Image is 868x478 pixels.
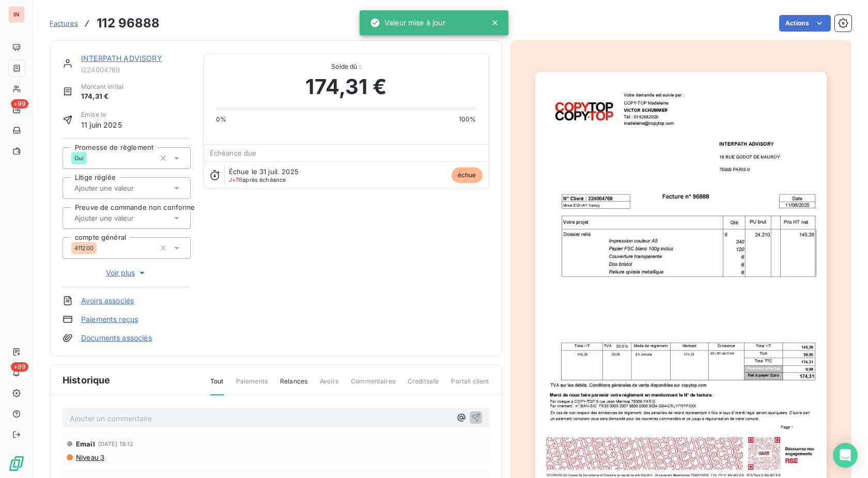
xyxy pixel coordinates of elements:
span: Solde dû : [216,62,476,71]
span: après échéance [229,177,286,183]
span: J+76 [229,176,243,183]
span: +99 [11,99,28,109]
div: IN [8,6,25,23]
span: Niveau 3 [75,453,104,461]
span: Commentaires [351,377,395,394]
button: Actions [779,15,831,32]
a: INTERPATH ADVISORY [81,54,162,63]
span: Creditsafe [408,377,439,394]
span: Portail client [451,377,489,394]
span: 100% [459,115,476,124]
span: Oui [74,155,84,161]
span: Email [76,440,95,448]
span: Échéance due [210,149,257,157]
span: Historique [63,373,111,387]
span: 11 juin 2025 [81,119,122,130]
input: Ajouter une valeur [73,213,177,223]
span: Factures [50,19,78,27]
h3: 112 96888 [97,14,160,33]
span: Paiements [236,377,268,394]
div: Valeur mise à jour [370,13,445,32]
span: Échue le 31 juil. 2025 [229,167,299,176]
span: Relances [280,377,307,394]
span: 411200 [74,245,94,251]
span: 174,31 € [305,71,386,102]
img: Logo LeanPay [8,455,25,472]
span: 174,31 € [81,91,123,102]
span: Tout [210,377,224,395]
a: Avoirs associés [81,296,134,306]
span: [DATE] 19:12 [98,441,134,447]
span: Voir plus [106,268,147,278]
span: 0% [216,115,226,124]
button: Voir plus [63,267,191,279]
span: Émise le [81,110,122,119]
span: échue [452,167,483,183]
a: Paiements reçus [81,314,138,325]
span: +99 [11,362,28,372]
input: Ajouter une valeur [73,183,177,193]
span: Avoirs [320,377,338,394]
a: Factures [50,18,78,28]
a: Documents associés [81,333,152,343]
span: Montant initial [81,82,123,91]
div: Open Intercom Messenger [833,443,858,468]
span: I224004769 [81,66,191,74]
